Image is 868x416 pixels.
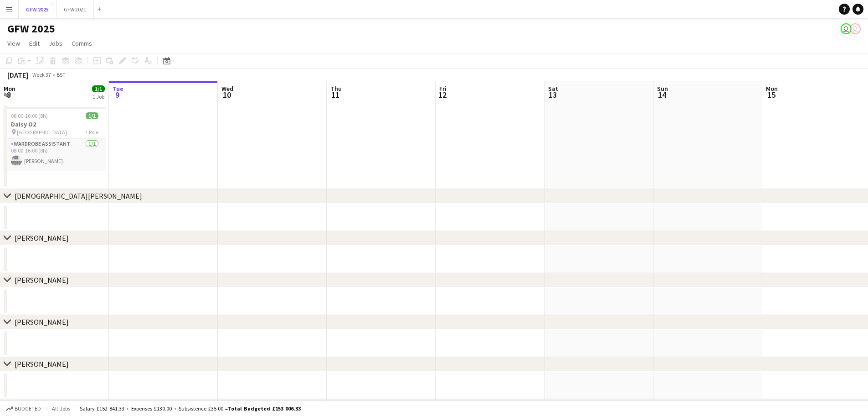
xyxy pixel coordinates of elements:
a: Comms [68,37,96,49]
span: 15 [765,90,778,100]
span: Jobs [49,39,62,47]
span: 10 [220,90,233,100]
app-job-card: 08:00-16:00 (8h)1/1Daisy O2 [GEOGRAPHIC_DATA]1 RoleWardrobe Assistant1/108:00-16:00 (8h)[PERSON_N... [4,107,106,170]
div: 1 Job [92,93,104,100]
span: 11 [329,90,342,100]
span: 9 [111,90,123,100]
button: GFW 2021 [56,0,94,18]
div: [PERSON_NAME] [15,233,69,242]
span: Thu [330,84,342,93]
div: [DATE] [7,70,28,79]
span: 14 [656,90,668,100]
button: Budgeted [5,404,42,414]
span: Week 37 [30,71,53,78]
div: [PERSON_NAME] [15,359,69,369]
span: 13 [547,90,558,100]
span: Comms [72,39,92,47]
span: Budgeted [15,405,41,412]
button: GFW 2025 [19,0,56,18]
span: 1/1 [92,85,105,92]
div: Salary £152 841.33 + Expenses £130.00 + Subsistence £35.00 = [80,405,301,412]
span: Edit [29,39,40,47]
span: 12 [438,90,447,100]
span: 8 [2,90,15,100]
span: 1/1 [86,112,98,119]
span: Sun [657,84,668,93]
span: View [7,39,20,47]
span: Tue [113,84,123,93]
app-user-avatar: Mike Bolton [841,23,852,34]
span: Wed [221,84,233,93]
div: [PERSON_NAME] [15,275,69,284]
span: Mon [766,84,778,93]
span: 08:00-16:00 (8h) [11,112,48,119]
app-card-role: Wardrobe Assistant1/108:00-16:00 (8h)[PERSON_NAME] [4,139,106,170]
div: BST [56,71,66,78]
app-user-avatar: Mike Bolton [850,23,861,34]
h1: GFW 2025 [7,22,55,36]
span: Sat [548,84,558,93]
span: Total Budgeted £153 006.33 [228,405,301,412]
div: [DEMOGRAPHIC_DATA][PERSON_NAME] [15,191,142,200]
a: View [4,37,24,49]
span: Fri [439,84,447,93]
span: [GEOGRAPHIC_DATA] [17,129,67,136]
span: All jobs [50,405,72,412]
div: [PERSON_NAME] [15,317,69,326]
span: 1 Role [85,129,98,136]
h3: Daisy O2 [4,120,106,128]
span: Mon [4,84,15,93]
a: Edit [26,37,43,49]
a: Jobs [45,37,66,49]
